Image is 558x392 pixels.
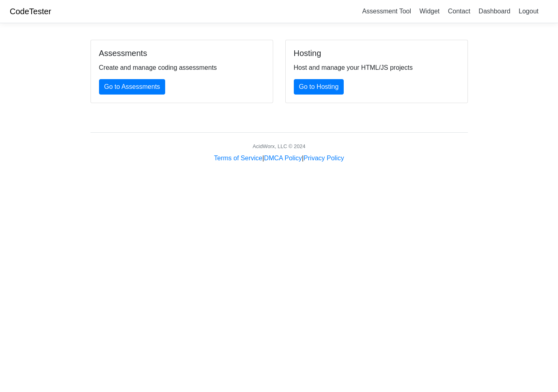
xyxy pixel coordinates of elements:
[515,4,542,18] a: Logout
[294,63,459,73] p: Host and manage your HTML/JS projects
[252,142,305,150] div: AcidWorx, LLC © 2024
[99,79,166,95] a: Go to Assessments
[359,4,414,18] a: Assessment Tool
[264,155,302,162] a: DMCA Policy
[294,79,344,95] a: Go to Hosting
[445,4,474,18] a: Contact
[294,48,459,58] h5: Hosting
[99,63,265,73] p: Create and manage coding assessments
[416,4,443,18] a: Widget
[214,153,344,163] div: | |
[304,155,344,162] a: Privacy Policy
[99,48,265,58] h5: Assessments
[475,4,513,18] a: Dashboard
[214,155,262,162] a: Terms of Service
[10,7,51,16] a: CodeTester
